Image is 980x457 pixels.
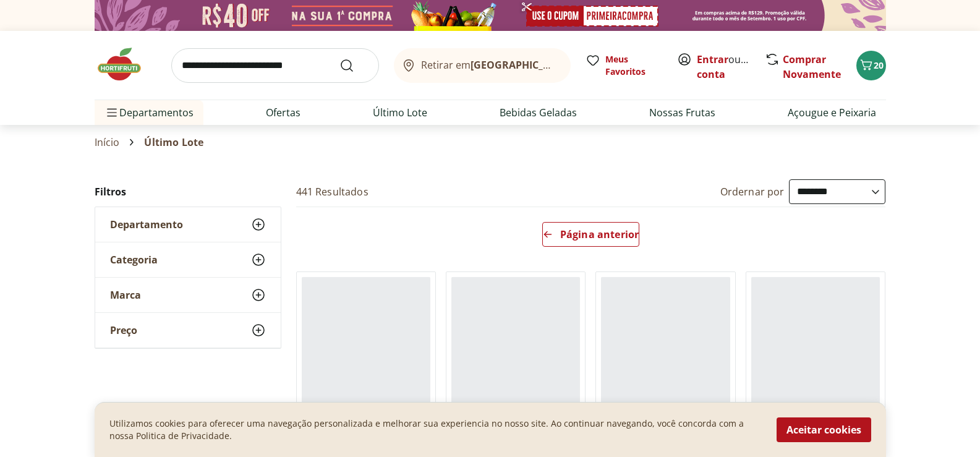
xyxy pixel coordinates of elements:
button: Preço [95,313,281,348]
span: Marca [110,289,141,301]
button: Aceitar cookies [777,417,871,442]
button: Menu [104,98,119,127]
span: Preço [110,324,137,336]
a: Bebidas Geladas [500,105,577,120]
a: Criar conta [697,53,765,81]
a: Entrar [697,53,728,66]
p: Utilizamos cookies para oferecer uma navegação personalizada e melhorar sua experiencia no nosso ... [109,417,762,442]
svg: Arrow Left icon [543,229,553,239]
input: search [171,48,379,83]
span: Retirar em [421,59,558,70]
a: Açougue e Peixaria [788,105,876,120]
a: Ofertas [266,105,300,120]
button: Submit Search [339,58,369,73]
a: Página anterior [542,222,639,252]
a: Meus Favoritos [586,53,662,78]
button: Categoria [95,242,281,277]
button: Marca [95,278,281,312]
span: Página anterior [560,229,639,239]
a: Comprar Novamente [783,53,841,81]
span: 20 [874,59,884,71]
h2: 441 Resultados [296,185,369,199]
button: Retirar em[GEOGRAPHIC_DATA]/[GEOGRAPHIC_DATA] [394,48,571,83]
b: [GEOGRAPHIC_DATA]/[GEOGRAPHIC_DATA] [471,58,679,72]
button: Departamento [95,207,281,242]
span: Último Lote [144,137,203,148]
span: ou [697,52,752,82]
button: Carrinho [856,51,886,80]
img: Hortifruti [95,46,156,83]
label: Ordernar por [720,185,785,199]
a: Último Lote [373,105,427,120]
span: Departamentos [104,98,194,127]
span: Categoria [110,254,158,266]
span: Meus Favoritos [605,53,662,78]
a: Início [95,137,120,148]
a: Nossas Frutas [649,105,715,120]
h2: Filtros [95,179,281,204]
span: Departamento [110,218,183,231]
